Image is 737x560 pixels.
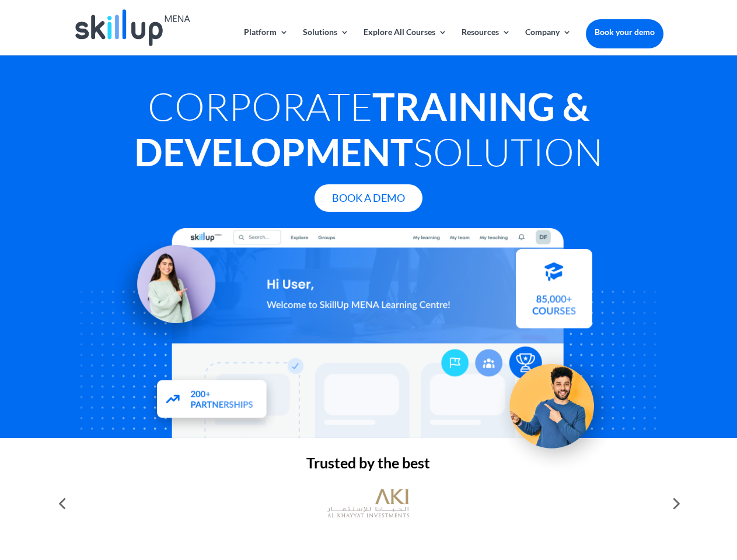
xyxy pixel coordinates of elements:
[525,28,571,55] a: Company
[462,28,511,55] a: Resources
[109,232,227,350] img: Learning Management Solution - SkillUp
[327,483,409,524] img: al khayyat investments logo
[74,83,663,180] h1: Corporate Solution
[493,339,622,469] img: Upskill your workforce - SkillUp
[134,83,589,174] strong: Training & Development
[145,369,280,432] img: Partners - SkillUp Mena
[543,434,737,560] iframe: Chat Widget
[303,28,349,55] a: Solutions
[315,184,422,212] a: Book A Demo
[244,28,288,55] a: Platform
[364,28,447,55] a: Explore All Courses
[586,19,663,45] a: Book your demo
[516,254,592,333] img: Courses library - SkillUp MENA
[75,9,190,46] img: Skillup Mena
[74,456,663,476] h2: Trusted by the best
